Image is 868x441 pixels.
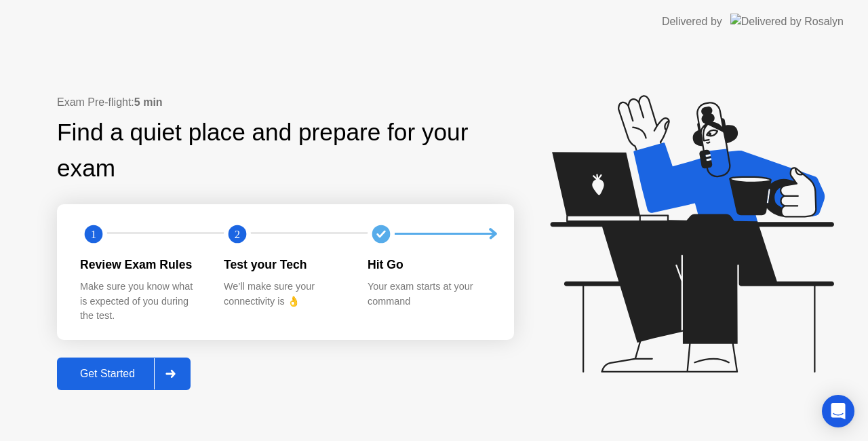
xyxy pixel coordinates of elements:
[61,368,154,380] div: Get Started
[91,227,96,240] text: 1
[57,94,514,111] div: Exam Pre-flight:
[368,256,490,273] div: Hit Go
[224,280,346,309] div: We’ll make sure your connectivity is 👌
[822,395,854,427] div: Open Intercom Messenger
[80,256,202,273] div: Review Exam Rules
[57,358,191,390] button: Get Started
[368,280,490,309] div: Your exam starts at your command
[235,227,240,240] text: 2
[662,14,722,30] div: Delivered by
[80,280,202,324] div: Make sure you know what is expected of you during the test.
[134,96,163,108] b: 5 min
[730,14,844,29] img: Delivered by Rosalyn
[57,115,514,187] div: Find a quiet place and prepare for your exam
[224,256,346,273] div: Test your Tech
